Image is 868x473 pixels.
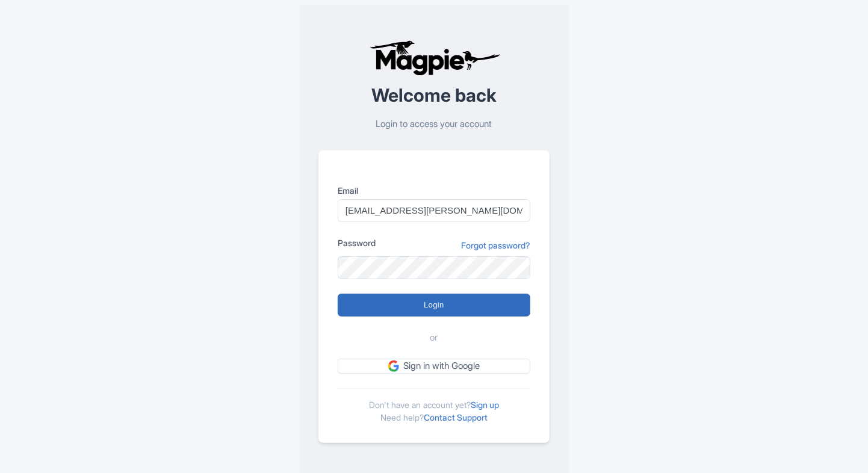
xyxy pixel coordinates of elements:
input: you@example.com [338,199,530,222]
img: logo-ab69f6fb50320c5b225c76a69d11143b.png [367,40,502,76]
a: Sign in with Google [338,359,530,374]
a: Forgot password? [461,239,530,252]
div: Don't have an account yet? Need help? [338,388,530,424]
span: or [430,331,438,345]
a: Contact Support [424,412,488,422]
img: google.svg [388,360,399,371]
label: Email [338,184,530,197]
a: Sign up [471,400,499,410]
input: Login [338,294,530,317]
p: Login to access your account [318,117,550,131]
h2: Welcome back [318,85,550,105]
label: Password [338,236,376,249]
